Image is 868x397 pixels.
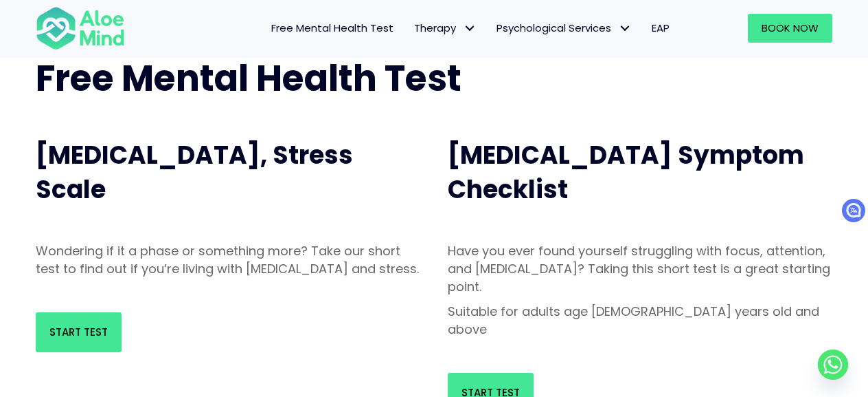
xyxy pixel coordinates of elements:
span: Psychological Services: submenu [615,19,635,39]
span: Book Now [762,21,819,35]
span: Psychological Services [496,21,631,35]
span: [MEDICAL_DATA] Symptom Checklist [448,138,804,207]
a: Start Test [36,312,122,352]
span: Free Mental Health Test [36,53,461,103]
p: Have you ever found yourself struggling with focus, attention, and [MEDICAL_DATA]? Taking this sh... [448,242,832,296]
a: Whatsapp [818,350,848,380]
span: Free Mental Health Test [271,21,393,35]
a: Book Now [748,14,832,43]
span: Start Test [49,325,108,339]
span: Therapy [414,21,476,35]
p: Wondering if it a phase or something more? Take our short test to find out if you’re living with ... [36,242,420,278]
a: Free Mental Health Test [261,14,404,43]
span: [MEDICAL_DATA], Stress Scale [36,138,353,207]
img: Aloe mind Logo [36,6,125,51]
p: Suitable for adults age [DEMOGRAPHIC_DATA] years old and above [448,303,832,339]
span: EAP [652,21,670,35]
a: TherapyTherapy: submenu [404,14,486,43]
a: EAP [641,14,680,43]
nav: Menu [143,14,680,43]
a: Psychological ServicesPsychological Services: submenu [486,14,641,43]
span: Therapy: submenu [459,19,479,39]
